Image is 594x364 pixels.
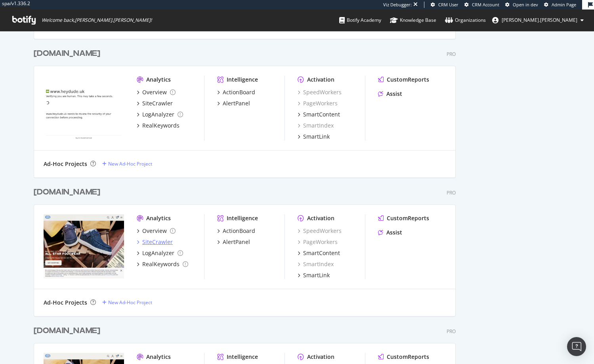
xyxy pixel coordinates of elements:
[505,2,538,8] a: Open in dev
[146,214,171,222] div: Analytics
[298,122,334,130] a: SmartIndex
[146,76,171,84] div: Analytics
[303,133,330,141] div: SmartLink
[227,214,258,222] div: Intelligence
[34,187,103,198] a: [DOMAIN_NAME]
[146,353,171,361] div: Analytics
[307,353,334,361] div: Activation
[44,160,87,168] div: Ad-Hoc Projects
[552,2,576,8] span: Admin Page
[137,238,173,246] a: SiteCrawler
[445,10,486,31] a: Organizations
[108,299,152,306] div: New Ad-Hoc Project
[339,16,381,24] div: Botify Academy
[102,299,152,306] a: New Ad-Hoc Project
[142,111,174,118] div: LogAnalyzer
[137,122,180,130] a: RealKeywords
[378,76,429,84] a: CustomReports
[142,99,173,107] div: SiteCrawler
[390,16,436,24] div: Knowledge Base
[227,353,258,361] div: Intelligence
[445,16,486,24] div: Organizations
[303,111,340,118] div: SmartContent
[298,260,334,268] a: SmartIndex
[378,214,429,222] a: CustomReports
[137,99,173,107] a: SiteCrawler
[386,229,402,236] div: Assist
[387,353,429,361] div: CustomReports
[108,160,152,167] div: New Ad-Hoc Project
[34,325,103,337] a: [DOMAIN_NAME]
[223,99,250,107] div: AlertPanel
[142,238,173,246] div: SiteCrawler
[44,76,124,140] img: heydude.uk
[142,122,180,130] div: RealKeywords
[298,99,338,107] a: PageWorkers
[42,17,152,23] span: Welcome back, [PERSON_NAME].[PERSON_NAME] !
[227,76,258,84] div: Intelligence
[223,238,250,246] div: AlertPanel
[298,111,340,118] a: SmartContent
[223,88,255,96] div: ActionBoard
[142,249,174,257] div: LogAnalyzer
[298,88,342,96] a: SpeedWorkers
[44,214,124,278] img: heydude.com
[383,2,412,8] div: Viz Debugger:
[378,229,402,236] a: Assist
[298,133,330,141] a: SmartLink
[447,189,456,196] div: Pro
[438,2,458,8] span: CRM User
[142,88,167,96] div: Overview
[34,48,103,59] a: [DOMAIN_NAME]
[513,2,538,8] span: Open in dev
[387,214,429,222] div: CustomReports
[390,10,436,31] a: Knowledge Base
[486,14,590,27] button: [PERSON_NAME].[PERSON_NAME]
[298,249,340,257] a: SmartContent
[223,227,255,235] div: ActionBoard
[137,260,188,268] a: RealKeywords
[217,88,255,96] a: ActionBoard
[298,227,342,235] a: SpeedWorkers
[307,76,334,84] div: Activation
[339,10,381,31] a: Botify Academy
[472,2,499,8] span: CRM Account
[102,160,152,167] a: New Ad-Hoc Project
[464,2,499,8] a: CRM Account
[137,227,176,235] a: Overview
[307,214,334,222] div: Activation
[34,325,100,337] div: [DOMAIN_NAME]
[378,353,429,361] a: CustomReports
[44,299,87,307] div: Ad-Hoc Projects
[447,51,456,57] div: Pro
[567,337,586,356] div: Open Intercom Messenger
[34,48,100,59] div: [DOMAIN_NAME]
[137,111,183,118] a: LogAnalyzer
[142,260,180,268] div: RealKeywords
[142,227,167,235] div: Overview
[447,328,456,335] div: Pro
[502,17,577,23] span: colin.reid
[217,238,250,246] a: AlertPanel
[431,2,458,8] a: CRM User
[303,249,340,257] div: SmartContent
[137,249,183,257] a: LogAnalyzer
[298,271,330,279] a: SmartLink
[303,271,330,279] div: SmartLink
[34,187,100,198] div: [DOMAIN_NAME]
[386,90,402,98] div: Assist
[378,90,402,98] a: Assist
[217,227,255,235] a: ActionBoard
[387,76,429,84] div: CustomReports
[217,99,250,107] a: AlertPanel
[137,88,176,96] a: Overview
[298,238,338,246] a: PageWorkers
[544,2,576,8] a: Admin Page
